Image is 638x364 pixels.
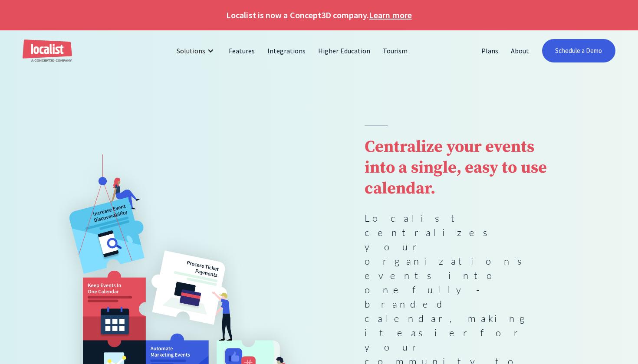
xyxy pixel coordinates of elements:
[377,40,414,61] a: Tourism
[177,46,205,56] div: Solutions
[475,40,505,61] a: Plans
[170,40,223,61] div: Solutions
[223,40,261,61] a: Features
[542,39,615,62] a: Schedule a Demo
[312,40,377,61] a: Higher Education
[365,137,547,199] strong: Centralize your events into a single, easy to use calendar.
[23,39,72,62] a: home
[261,40,312,61] a: Integrations
[505,40,536,61] a: About
[369,9,411,22] a: Learn more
